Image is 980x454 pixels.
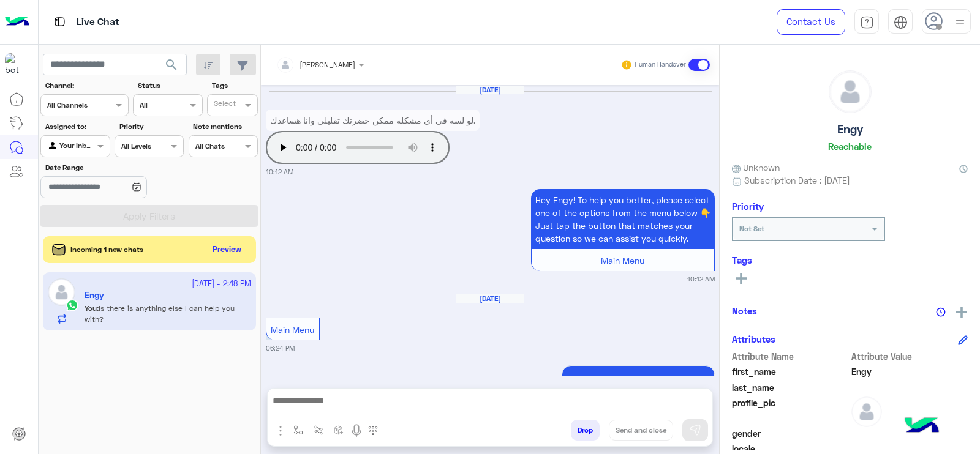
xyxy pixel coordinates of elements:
[334,425,344,435] img: create order
[314,425,323,435] img: Trigger scenario
[266,131,450,164] audio: Your browser does not support the audio tag.
[851,350,968,363] span: Attribute Value
[851,365,968,378] span: Engy
[138,80,201,91] label: Status
[208,241,247,259] button: Preview
[894,15,908,29] img: tab
[456,86,524,94] h6: [DATE]
[288,420,309,440] button: select flow
[732,350,849,363] span: Attribute Name
[5,9,29,35] img: Logo
[732,365,849,378] span: first_name
[609,420,673,441] button: Send and close
[193,121,256,132] label: Note mentions
[45,162,183,173] label: Date Range
[571,420,600,441] button: Drop
[860,15,874,29] img: tab
[732,381,849,394] span: last_name
[601,255,644,266] span: Main Menu
[851,396,882,427] img: defaultAdmin.png
[40,205,258,227] button: Apply Filters
[952,15,968,30] img: profile
[828,141,872,152] h6: Reachable
[732,305,757,316] h6: Notes
[900,405,943,448] img: hulul-logo.png
[5,53,27,75] img: 317874714732967
[732,333,775,344] h6: Attributes
[739,224,764,233] b: Not Set
[744,174,850,187] span: Subscription Date : [DATE]
[157,54,187,80] button: search
[212,98,236,112] div: Select
[456,294,524,303] h6: [DATE]
[829,71,871,113] img: defaultAdmin.png
[936,307,946,317] img: notes
[266,110,480,131] p: 24/9/2025, 10:12 AM
[687,274,715,284] small: 10:12 AM
[45,121,108,132] label: Assigned to:
[689,424,701,436] img: send message
[164,58,179,72] span: search
[956,307,967,318] img: add
[309,420,329,440] button: Trigger scenario
[77,14,119,31] p: Live Chat
[70,244,143,255] span: Incoming 1 new chats
[635,60,686,70] small: Human Handover
[45,80,127,91] label: Channel:
[349,423,364,438] img: send voice note
[777,9,845,35] a: Contact Us
[851,427,968,440] span: null
[732,161,780,174] span: Unknown
[732,255,968,266] h6: Tags
[368,426,378,436] img: make a call
[119,121,183,132] label: Priority
[732,427,849,440] span: gender
[273,423,288,438] img: send attachment
[271,324,314,335] span: Main Menu
[837,122,863,136] h5: Engy
[732,201,764,212] h6: Priority
[266,167,293,177] small: 10:12 AM
[854,9,879,35] a: tab
[293,425,303,435] img: select flow
[266,343,295,353] small: 06:24 PM
[329,420,349,440] button: create order
[531,189,715,249] p: 24/9/2025, 10:12 AM
[732,396,849,425] span: profile_pic
[300,60,355,69] span: [PERSON_NAME]
[52,14,67,29] img: tab
[212,80,257,91] label: Tags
